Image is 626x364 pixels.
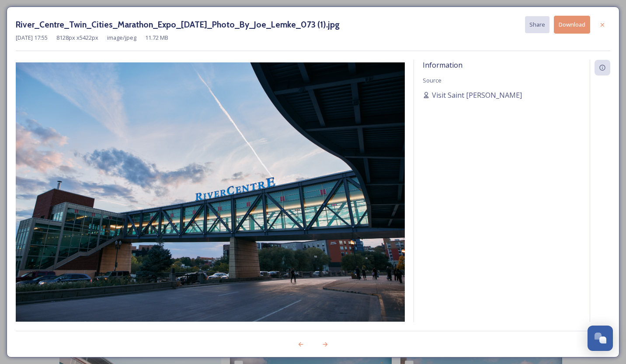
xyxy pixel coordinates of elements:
span: 8128 px x 5422 px [56,34,98,42]
span: Visit Saint [PERSON_NAME] [432,90,522,100]
img: River_Centre_Twin_Cities_Marathon_Expo_09-30-2022_Photo_By_Joe_Lemke_073%20%281%29.jpg [16,62,405,322]
button: Share [525,16,549,33]
button: Download [554,16,590,34]
span: Source [423,76,442,84]
button: Open Chat [588,326,613,351]
span: Information [423,60,463,70]
span: 11.72 MB [145,34,168,42]
span: image/jpeg [107,34,136,42]
span: [DATE] 17:55 [16,34,48,42]
h3: River_Centre_Twin_Cities_Marathon_Expo_[DATE]_Photo_By_Joe_Lemke_073 (1).jpg [16,18,340,31]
